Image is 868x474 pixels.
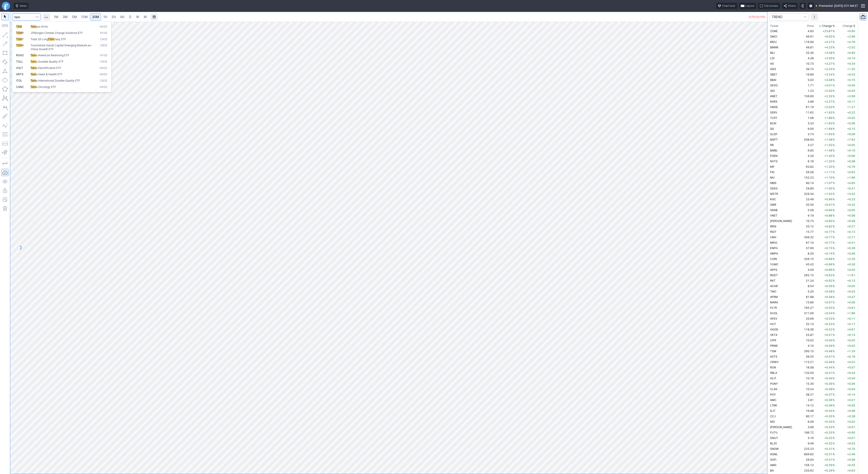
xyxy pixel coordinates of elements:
[100,54,107,57] span: NYSE
[798,93,815,99] td: 156.60
[1,76,9,84] button: Ellipse
[109,13,118,21] a: 2H
[1,31,9,38] button: Line
[798,191,815,196] td: 329.34
[824,203,832,206] span: +0.91
[824,208,832,212] span: +0.90
[770,165,774,168] span: MP
[1,122,9,129] button: Elliott waves
[1,178,9,185] button: Hide drawings
[43,13,50,21] button: Interval
[782,3,798,9] button: Share
[1,13,9,20] button: Mouse
[770,84,778,87] span: GEVO
[798,142,815,148] td: 3.27
[798,131,815,137] td: 3.74
[798,83,815,88] td: 1.71
[833,138,835,141] span: %
[1,205,9,212] button: Remove all autosaved drawings
[63,15,68,19] span: 3M
[52,13,60,21] a: 1M
[833,84,835,87] span: %
[118,13,126,21] a: 4H
[770,198,776,201] span: KGC
[798,213,815,218] td: 9.19
[16,85,24,89] span: CANC
[824,132,832,136] span: +1.63
[833,165,835,168] span: %
[847,100,855,103] span: +0.11
[81,15,88,19] span: 15M
[34,13,40,21] button: Search
[833,51,835,54] span: %
[847,84,855,87] span: +0.05
[847,89,855,92] span: +0.03
[16,25,22,28] span: TEM
[1,58,9,66] button: Rotated rectangle
[847,203,855,206] span: +0.32
[770,160,778,163] span: NVTS
[16,54,24,57] span: RSHO
[833,122,835,125] span: %
[833,116,835,120] span: %
[798,72,815,77] td: 16.89
[819,4,834,8] span: Premarket ·
[100,31,107,35] span: NYSE
[847,127,855,130] span: +0.15
[770,225,776,228] span: IREN
[31,54,36,57] span: Tem
[100,73,107,76] span: NASD
[798,153,815,158] td: 4.20
[847,67,855,71] span: +1.25
[79,13,90,21] a: 15M
[12,13,41,21] input: Search
[811,13,818,21] button: More
[14,3,29,9] button: Ideas
[824,100,832,103] span: +2.27
[798,28,815,34] td: 4.93
[31,31,83,35] span: JPMorgan Climate Change Solutions ETF
[808,3,814,9] button: Settings
[1,131,9,138] button: Fibonacci retracements
[31,60,36,63] span: Tem
[770,181,776,185] span: NBIS
[824,187,832,190] span: +1.05
[833,181,835,185] span: %
[722,4,735,8] span: Chart tour
[847,219,855,223] span: +0.09
[824,225,832,228] span: +0.82
[745,4,754,8] span: Layout
[847,57,855,60] span: +0.14
[847,116,855,120] span: +0.02
[61,13,70,21] a: 3M
[36,54,69,57] span: a American Reshoring ETF
[22,44,24,47] span: X
[824,105,832,109] span: +2.02
[798,180,815,186] td: 90.14
[798,115,815,120] td: 1.08
[798,169,815,175] td: 56.58
[824,40,832,44] span: +4.27
[847,192,855,196] span: +3.32
[16,44,22,47] span: TEM
[100,60,107,64] span: CBOE
[847,51,855,54] span: +0.85
[770,127,774,130] span: QS
[22,38,24,41] span: T
[824,116,832,120] span: +1.89
[798,196,815,202] td: 23.49
[770,57,774,60] span: LDI
[36,85,56,89] span: a Oncology ETF
[847,154,855,158] span: +0.06
[758,3,780,9] button: Full screen
[770,62,774,65] span: AG
[770,94,777,98] span: ANET
[100,44,107,51] span: CBOE
[16,31,22,35] span: TEM
[847,46,855,49] span: +2.02
[824,127,832,130] span: +1.69
[824,111,832,114] span: +1.93
[739,3,756,9] button: Layout
[770,73,777,76] span: SBET
[847,35,855,38] span: +2.66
